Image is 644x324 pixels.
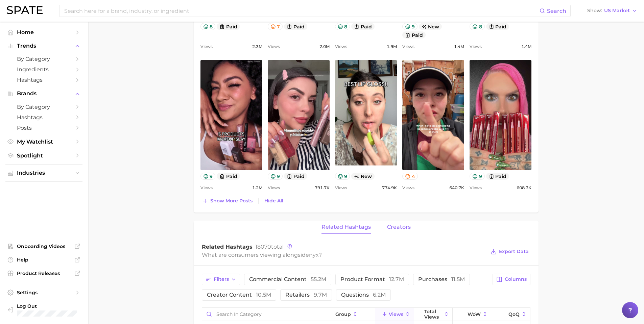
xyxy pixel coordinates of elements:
span: creator content [207,292,271,298]
span: commercial content [249,277,326,282]
span: Export Data [499,249,529,254]
span: Show more posts [210,198,253,204]
span: 774.9k [382,184,397,192]
span: Onboarding Videos [17,243,71,249]
a: by Category [5,54,82,64]
span: by Category [17,104,71,110]
img: SPATE [7,6,43,14]
span: Hashtags [17,114,71,121]
span: 11.5m [451,276,465,282]
a: Product Releases [5,268,82,278]
span: group [335,311,351,317]
button: 8 [335,23,350,30]
a: Settings [5,288,82,298]
span: 791.7k [315,184,330,192]
a: Help [5,255,82,265]
button: Hide All [263,196,285,205]
span: 2.3m [252,43,262,51]
button: 9 [200,173,216,180]
span: Home [17,29,71,35]
span: Related Hashtags [202,244,253,250]
span: Columns [505,276,527,282]
span: Filters [214,276,229,282]
button: WoW [453,308,491,321]
span: Posts [17,125,71,131]
span: 1.4m [521,43,531,51]
div: What are consumers viewing alongside ? [202,250,486,259]
span: 608.3k [517,184,531,192]
span: Hashtags [17,77,71,83]
button: paid [351,23,375,30]
span: purchases [418,277,465,282]
button: 7 [268,23,283,30]
button: Views [375,308,414,321]
button: 8 [470,23,485,30]
button: Total Views [414,308,453,321]
button: 4 [402,173,418,180]
span: Views [268,184,280,192]
span: 18070 [255,244,271,250]
button: Industries [5,168,82,178]
input: Search in category [202,308,324,321]
span: 2.0m [319,43,330,51]
a: Hashtags [5,112,82,123]
button: Export Data [489,247,530,256]
a: My Watchlist [5,136,82,147]
a: Spotlight [5,150,82,161]
button: paid [217,173,240,180]
span: WoW [468,311,481,317]
button: ShowUS Market [586,6,639,15]
button: group [324,308,376,321]
button: Filters [202,274,240,285]
span: total [255,244,284,250]
span: Trends [17,43,71,49]
span: Views [268,43,280,51]
span: 1.4m [454,43,464,51]
button: QoQ [491,308,530,321]
span: 12.7m [389,276,404,282]
span: Log Out [17,303,91,309]
a: Hashtags [5,75,82,85]
button: Trends [5,41,82,51]
a: Ingredients [5,64,82,75]
button: 9 [335,173,350,180]
a: Log out. Currently logged in with e-mail shemika_harmitt@cotyinc.com. [5,301,82,319]
span: Spotlight [17,152,71,159]
button: 9 [402,23,418,30]
span: nyx [309,252,319,258]
span: new [419,23,442,30]
span: Brands [17,91,71,97]
span: Views [335,184,347,192]
span: Views [470,43,482,51]
span: US Market [604,9,630,13]
button: paid [284,173,307,180]
input: Search here for a brand, industry, or ingredient [64,5,540,17]
button: paid [486,173,509,180]
button: paid [486,23,509,30]
span: Industries [17,170,71,176]
button: Brands [5,89,82,99]
span: 1.2m [252,184,262,192]
span: by Category [17,56,71,62]
a: Onboarding Videos [5,241,82,251]
span: Hide All [264,198,283,204]
span: 640.7k [449,184,464,192]
a: Home [5,27,82,38]
span: 10.5m [256,292,271,298]
span: questions [341,292,386,298]
a: Posts [5,123,82,133]
span: Show [587,9,602,13]
span: Product Releases [17,270,71,276]
span: 55.2m [311,276,326,282]
span: 6.2m [373,292,386,298]
button: Show more posts [200,196,254,206]
button: Columns [493,274,530,285]
span: Views [200,43,213,51]
span: retailers [285,292,327,298]
span: Views [200,184,213,192]
a: by Category [5,102,82,112]
span: Ingredients [17,66,71,73]
span: creators [387,224,411,230]
span: 9.7m [314,292,327,298]
span: new [351,173,375,180]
